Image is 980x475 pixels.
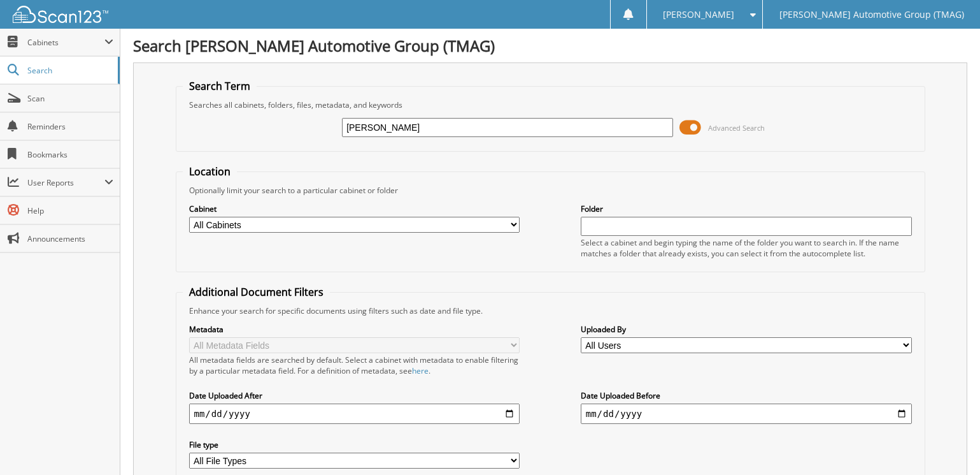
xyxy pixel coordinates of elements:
span: User Reports [27,177,104,188]
label: Date Uploaded After [189,390,520,401]
span: Bookmarks [27,149,113,160]
span: Announcements [27,233,113,244]
h1: Search [PERSON_NAME] Automotive Group (TMAG) [133,35,967,56]
label: Uploaded By [581,324,912,335]
input: start [189,404,520,424]
span: Cabinets [27,37,104,48]
div: Select a cabinet and begin typing the name of the folder you want to search in. If the name match... [581,237,912,259]
label: Date Uploaded Before [581,390,912,401]
img: scan123-logo-white.svg [13,6,108,23]
span: Advanced Search [708,123,765,133]
legend: Search Term [183,79,257,93]
div: All metadata fields are searched by default. Select a cabinet with metadata to enable filtering b... [189,354,520,376]
label: Metadata [189,324,520,335]
legend: Additional Document Filters [183,285,330,299]
legend: Location [183,164,237,179]
span: [PERSON_NAME] [663,11,734,18]
span: Scan [27,93,113,104]
label: Cabinet [189,203,520,214]
div: Optionally limit your search to a particular cabinet or folder [183,185,918,196]
label: Folder [581,203,912,214]
div: Enhance your search for specific documents using filters such as date and file type. [183,305,918,316]
a: here [412,365,429,376]
span: Reminders [27,121,113,132]
input: end [581,404,912,424]
span: Search [27,65,111,76]
div: Searches all cabinets, folders, files, metadata, and keywords [183,99,918,110]
span: [PERSON_NAME] Automotive Group (TMAG) [779,11,964,18]
iframe: Chat Widget [916,414,980,475]
label: File type [189,439,520,450]
span: Help [27,205,113,216]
